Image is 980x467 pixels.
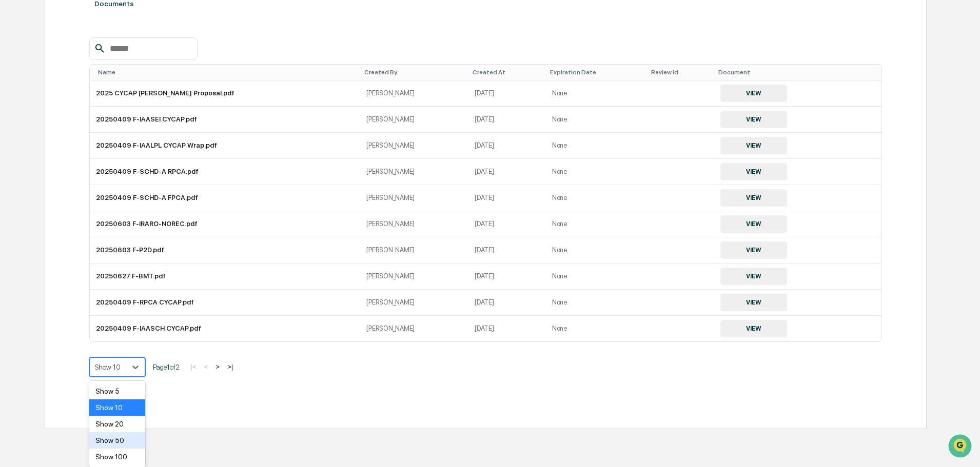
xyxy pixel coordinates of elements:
[720,320,787,337] button: VIEW
[468,316,546,341] td: [DATE]
[90,80,360,107] td: 2025 CYCAP [PERSON_NAME] Proposal.pdf
[546,159,647,185] td: None
[720,241,787,259] button: VIEW
[720,137,787,154] button: VIEW
[35,78,168,89] div: Start new chat
[90,237,360,263] td: 20250603 F-P2D.pdf
[546,133,647,159] td: None
[21,149,65,159] span: Data Lookup
[360,133,468,159] td: [PERSON_NAME]
[35,89,130,97] div: We're available if you need us!
[546,185,647,211] td: None
[90,133,360,159] td: 20250409 F-IAALPL CYCAP Wrap.pdf
[947,433,975,461] iframe: Open customer support
[546,237,647,263] td: None
[90,290,360,316] td: 20250409 F-RPCA CYCAP.pdf
[651,69,710,76] div: Toggle SortBy
[468,237,546,263] td: [DATE]
[212,362,223,371] button: >
[360,159,468,185] td: [PERSON_NAME]
[90,159,360,185] td: 20250409 F-SCHD-A RPCA.pdf
[546,316,647,341] td: None
[360,107,468,133] td: [PERSON_NAME]
[468,185,546,211] td: [DATE]
[6,145,69,163] a: 🔎Data Lookup
[720,215,787,233] button: VIEW
[360,185,468,211] td: [PERSON_NAME]
[89,416,145,432] div: Show 20
[468,133,546,159] td: [DATE]
[89,449,145,465] div: Show 100
[360,211,468,237] td: [PERSON_NAME]
[720,163,787,180] button: VIEW
[102,174,124,181] span: Pylon
[85,129,127,139] span: Attestations
[70,125,131,144] a: 🗄️Attestations
[468,80,546,107] td: [DATE]
[720,111,787,128] button: VIEW
[90,316,360,341] td: 20250409 F-IAASCH CYCAP.pdf
[546,107,647,133] td: None
[720,294,787,311] button: VIEW
[98,69,356,76] div: Toggle SortBy
[360,80,468,107] td: [PERSON_NAME]
[90,107,360,133] td: 20250409 F-IAASEI CYCAP.pdf
[546,211,647,237] td: None
[74,130,83,138] div: 🗄️
[720,189,787,207] button: VIEW
[10,150,18,158] div: 🔎
[10,22,187,38] p: How can we help?
[468,290,546,316] td: [DATE]
[550,69,643,76] div: Toggle SortBy
[360,316,468,341] td: [PERSON_NAME]
[187,362,199,371] button: |<
[718,69,852,76] div: Toggle SortBy
[10,130,18,138] div: 🖐️
[720,85,787,102] button: VIEW
[546,263,647,290] td: None
[201,362,211,371] button: <
[546,290,647,316] td: None
[468,107,546,133] td: [DATE]
[224,362,236,371] button: >|
[89,383,145,399] div: Show 5
[473,69,542,76] div: Toggle SortBy
[360,237,468,263] td: [PERSON_NAME]
[153,363,180,371] span: Page 1 of 2
[6,125,70,144] a: 🖐️Preclearance
[360,290,468,316] td: [PERSON_NAME]
[90,263,360,290] td: 20250627 F-BMT.pdf
[364,69,464,76] div: Toggle SortBy
[72,173,124,181] a: Powered byPylon
[864,69,877,76] div: Toggle SortBy
[468,211,546,237] td: [DATE]
[468,263,546,290] td: [DATE]
[89,399,145,416] div: Show 10
[90,211,360,237] td: 20250603 F-IRARO-NOREC.pdf
[89,432,145,449] div: Show 50
[720,268,787,285] button: VIEW
[21,129,66,139] span: Preclearance
[546,80,647,107] td: None
[360,263,468,290] td: [PERSON_NAME]
[468,159,546,185] td: [DATE]
[10,78,29,97] img: 1746055101610-c473b297-6a78-478c-a979-82029cc54cd1
[174,82,187,94] button: Start new chat
[90,185,360,211] td: 20250409 F-SCHD-A FPCA.pdf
